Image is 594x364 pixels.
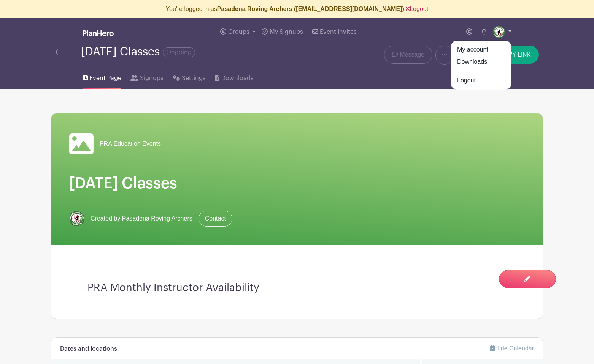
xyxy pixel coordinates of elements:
[100,139,161,148] span: PRA Education Events
[163,47,195,57] span: Ongoing
[406,6,428,12] a: Logout
[83,30,114,36] img: logo_white-6c42ec7e38ccf1d336a20a19083b03d10ae64f83f12c07503d8b9e83406b4c7d.svg
[309,18,360,46] a: Event Invites
[451,44,511,56] a: My account
[69,174,525,192] h1: [DATE] Classes
[130,65,163,89] a: Signups
[199,211,232,227] a: Contact
[140,74,164,83] span: Signups
[259,18,306,46] a: My Signups
[221,74,254,83] span: Downloads
[215,65,253,89] a: Downloads
[91,214,192,223] span: Created by Pasadena Roving Archers
[89,74,121,83] span: Event Page
[451,74,511,87] a: Logout
[81,46,195,58] div: [DATE] Classes
[173,65,206,89] a: Settings
[451,40,511,90] div: Groups
[217,18,259,46] a: Groups
[499,52,531,58] span: COPY LINK
[217,6,404,12] b: Pasadena Roving Archers ([EMAIL_ADDRESS][DOMAIN_NAME])
[400,50,424,59] span: Message
[87,282,507,295] h3: PRA Monthly Instructor Availability
[451,56,511,68] a: Downloads
[490,345,534,351] a: Hide Calendar
[270,29,303,35] span: My Signups
[228,29,249,35] span: Groups
[83,65,121,89] a: Event Page
[69,211,84,226] img: 66f2d46b4c10d30b091a0621_Mask%20group.png
[60,345,117,353] h6: Dates and locations
[493,26,505,38] img: 66f2d46b4c10d30b091a0621_Mask%20group.png
[320,29,357,35] span: Event Invites
[384,46,432,64] a: Message
[55,49,63,55] img: back-arrow-29a5d9b10d5bd6ae65dc969a981735edf675c4d7a1fe02e03b50dbd4ba3cdb55.svg
[182,74,206,83] span: Settings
